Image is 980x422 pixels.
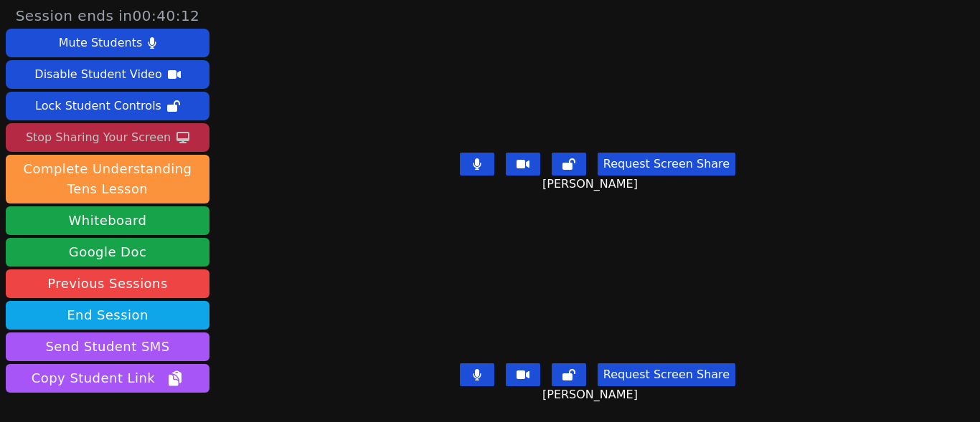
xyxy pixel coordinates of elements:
button: End Session [6,301,209,330]
div: Stop Sharing Your Screen [26,126,171,149]
span: [PERSON_NAME] [542,176,641,193]
time: 00:40:12 [133,7,200,24]
button: Whiteboard [6,206,209,235]
span: [PERSON_NAME] [542,386,641,403]
a: Previous Sessions [6,269,209,298]
button: Copy Student Link [6,364,209,393]
a: Google Doc [6,238,209,267]
button: Stop Sharing Your Screen [6,123,209,152]
button: Lock Student Controls [6,92,209,120]
button: Send Student SMS [6,332,209,361]
button: Disable Student Video [6,60,209,89]
span: Copy Student Link [32,368,184,388]
button: Request Screen Share [598,363,735,386]
div: Lock Student Controls [35,95,161,118]
div: Disable Student Video [34,63,161,86]
button: Complete Understanding Tens Lesson [6,155,209,203]
button: Request Screen Share [598,153,735,176]
button: Mute Students [6,29,209,57]
span: Session ends in [16,6,200,26]
div: Mute Students [59,32,142,54]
